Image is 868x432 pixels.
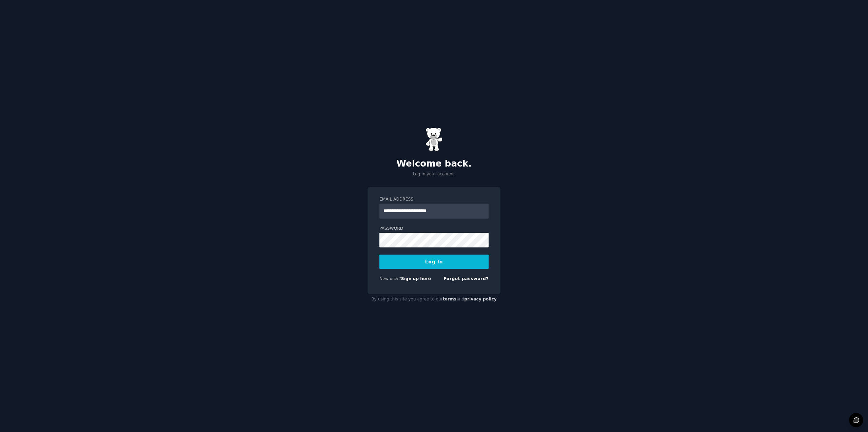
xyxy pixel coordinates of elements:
a: Forgot password? [443,276,489,281]
label: Password [379,226,489,232]
p: Log in your account. [368,171,500,177]
a: terms [443,297,456,301]
label: Email Address [379,196,489,203]
h2: Welcome back. [368,158,500,169]
img: Gummy Bear [426,127,442,151]
a: Sign up here [401,276,431,281]
button: Log In [379,255,489,269]
span: New user? [379,276,401,281]
a: privacy policy [464,297,497,301]
div: By using this site you agree to our and [368,294,500,305]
